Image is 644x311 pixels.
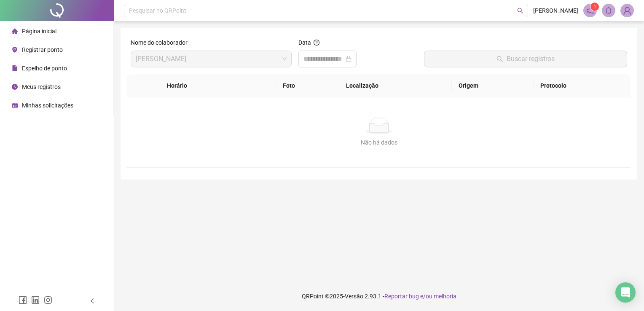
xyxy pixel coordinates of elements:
span: home [12,28,18,34]
span: left [89,298,95,304]
th: Origem [452,74,534,97]
span: Versão [345,293,363,300]
span: [PERSON_NAME] [533,6,578,15]
th: Protocolo [534,74,631,97]
span: Reportar bug e/ou melhoria [384,293,456,300]
span: Página inicial [22,28,56,35]
span: Registrar ponto [22,46,63,53]
span: clock-circle [12,84,18,90]
th: Foto [276,74,339,97]
th: Localização [339,74,452,97]
span: notification [586,7,594,14]
div: Open Intercom Messenger [615,282,636,303]
span: bell [605,7,612,14]
span: Data [298,39,311,46]
sup: 1 [590,3,599,11]
span: Espelho de ponto [22,65,67,72]
span: 1 [593,4,596,10]
span: question-circle [314,40,319,46]
span: Meus registros [22,83,61,90]
div: Não há dados [137,138,620,147]
span: file [12,65,18,71]
th: Horário [160,74,243,97]
button: Buscar registros [424,51,627,67]
span: Minhas solicitações [22,102,73,109]
span: facebook [19,296,27,304]
span: environment [12,47,18,53]
span: ALEX PATRICK JESUS DE ALMEIDA [136,51,287,67]
span: search [517,8,523,14]
label: Nome do colaborador [131,38,193,47]
span: linkedin [31,296,40,304]
span: schedule [12,102,18,108]
img: 91070 [621,4,633,17]
footer: QRPoint © 2025 - 2.93.1 - [114,282,644,311]
span: instagram [44,296,52,304]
